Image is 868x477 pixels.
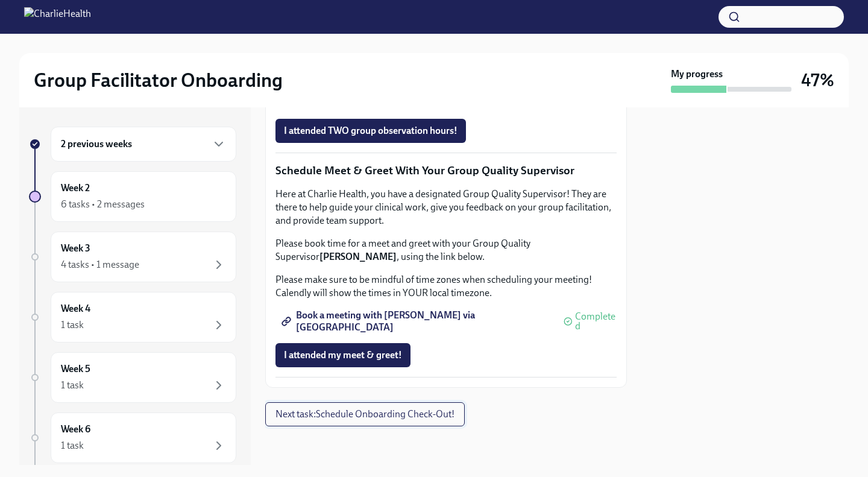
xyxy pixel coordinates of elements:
span: I attended TWO group observation hours! [284,125,458,137]
span: I attended my meet & greet! [284,349,402,361]
a: Week 51 task [29,352,236,403]
div: 1 task [61,439,84,452]
div: 4 tasks • 1 message [61,258,139,271]
p: Schedule Meet & Greet With Your Group Quality Supervisor [275,163,617,178]
img: CharlieHealth [24,7,91,27]
span: Completed [575,312,617,331]
button: Next task:Schedule Onboarding Check-Out! [265,402,465,426]
a: Book a meeting with [PERSON_NAME] via [GEOGRAPHIC_DATA] [275,309,559,333]
h2: Group Facilitator Onboarding [34,68,283,92]
h6: Week 5 [61,362,90,376]
div: 2 previous weeks [51,127,236,162]
strong: [PERSON_NAME] [319,251,397,262]
h6: Week 2 [61,182,90,195]
a: Week 26 tasks • 2 messages [29,171,236,222]
h6: Week 3 [61,242,90,255]
button: I attended my meet & greet! [275,343,410,367]
span: Next task : Schedule Onboarding Check-Out! [275,408,454,420]
div: 1 task [61,318,84,332]
h6: Week 4 [61,302,90,315]
span: Book a meeting with [PERSON_NAME] via [GEOGRAPHIC_DATA] [284,315,550,327]
div: 1 task [61,379,84,392]
a: Week 41 task [29,292,236,343]
p: Here at Charlie Health, you have a designated Group Quality Supervisor! They are there to help gu... [275,188,617,227]
h6: Week 6 [61,423,90,436]
a: Week 34 tasks • 1 message [29,232,236,282]
a: Week 61 task [29,412,236,463]
p: Please book time for a meet and greet with your Group Quality Supervisor , using the link below. [275,237,617,264]
h6: 2 previous weeks [61,137,132,151]
div: 6 tasks • 2 messages [61,198,145,211]
p: Please make sure to be mindful of time zones when scheduling your meeting! Calendly will show the... [275,273,617,300]
strong: My progress [671,68,723,81]
button: I attended TWO group observation hours! [275,119,466,143]
h3: 47% [801,69,834,91]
